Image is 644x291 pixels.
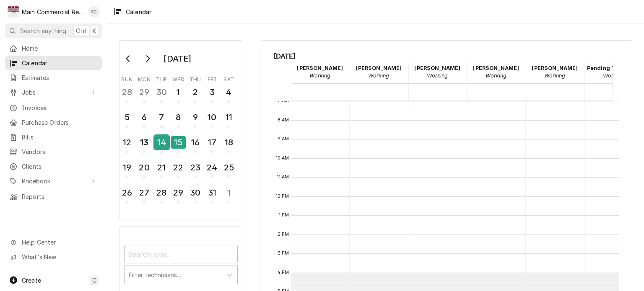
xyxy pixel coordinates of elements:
div: 25 [222,161,235,174]
span: [DATE] [274,51,619,62]
div: Caleb Gorton - Working [291,62,350,82]
span: Jobs [22,88,85,97]
div: 8 [172,111,185,124]
div: Sharon Campbell's Avatar [88,6,100,18]
div: 17 [205,136,218,149]
strong: [PERSON_NAME] [532,65,578,71]
span: 11 AM [275,174,291,180]
div: Calendar Day Picker [119,40,242,219]
a: Go to What's New [5,250,102,264]
div: M [8,6,19,18]
a: Home [5,41,102,55]
span: 10 AM [274,155,291,162]
div: 14 [154,135,169,149]
a: Go to Help Center [5,235,102,249]
em: Working [368,72,389,79]
div: Parker Gilbert - Working [526,62,584,82]
div: 9 [189,111,202,124]
strong: [PERSON_NAME] [414,65,460,71]
em: Working [544,72,565,79]
div: 23 [189,161,202,174]
em: Working [427,72,448,79]
th: Tuesday [153,73,170,83]
a: Invoices [5,101,102,115]
span: 3 PM [275,250,291,257]
div: Mike Marchese - Working [467,62,526,82]
th: Thursday [187,73,204,83]
span: C [92,276,96,285]
div: 20 [138,161,151,174]
span: What's New [22,252,97,261]
div: 12 [120,136,133,149]
div: 5 [120,111,133,124]
th: Saturday [221,73,237,83]
span: 4 PM [275,269,291,276]
strong: [PERSON_NAME] [356,65,402,71]
em: Working [486,72,506,79]
span: Ctrl [76,26,87,35]
a: Estimates [5,71,102,85]
span: Home [22,44,98,53]
a: Bills [5,130,102,144]
span: K [93,26,96,35]
div: 2 [189,86,202,98]
th: Sunday [119,73,135,83]
a: Clients [5,160,102,173]
div: 19 [120,161,133,174]
span: 7 AM [276,98,291,104]
div: 28 [155,186,168,199]
span: Vendors [22,147,98,156]
span: Purchase Orders [22,118,98,127]
a: Vendors [5,145,102,159]
span: Calendar [22,59,98,67]
div: 29 [138,86,151,98]
div: 1 [172,86,185,98]
button: Go to previous month [120,52,137,65]
input: Search jobs... [124,245,238,263]
div: Dorian Wertz - Working [350,62,408,82]
div: 13 [138,136,151,149]
div: 26 [120,186,133,199]
em: Working [603,72,624,79]
a: Reports [5,190,102,203]
div: 31 [205,186,218,199]
div: 10 [205,111,218,124]
div: 21 [155,161,168,174]
div: 22 [172,161,185,174]
div: 24 [205,161,218,174]
span: 9 AM [275,136,291,142]
div: 27 [138,186,151,199]
div: 3 [205,86,218,98]
strong: [PERSON_NAME] [473,65,519,71]
span: Invoices [22,103,98,112]
th: Monday [135,73,153,83]
span: Bills [22,133,98,142]
div: Pending Technician - Working [584,62,643,82]
a: Calendar [5,56,102,70]
div: 18 [222,136,235,149]
button: Go to next month [139,52,156,65]
div: 28 [120,86,133,98]
a: Go to Pricebook [5,174,102,188]
div: 16 [189,136,202,149]
span: Estimates [22,73,98,82]
div: 11 [222,111,235,124]
div: [DATE] [161,52,194,66]
div: 30 [189,186,202,199]
span: Create [22,277,41,284]
th: Friday [204,73,221,83]
span: 1 PM [277,212,291,219]
div: 6 [138,111,151,124]
div: Main Commercial Refrigeration Service [22,8,83,16]
span: Help Center [22,238,97,247]
span: 2 PM [275,231,291,238]
div: SC [88,6,100,18]
a: Purchase Orders [5,116,102,129]
div: 7 [155,111,168,124]
a: Go to Jobs [5,85,102,99]
button: Search anythingCtrlK [5,23,102,38]
em: Working [309,72,330,79]
strong: Pending Technician [587,65,642,71]
div: 4 [222,86,235,98]
div: Main Commercial Refrigeration Service's Avatar [8,6,19,18]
